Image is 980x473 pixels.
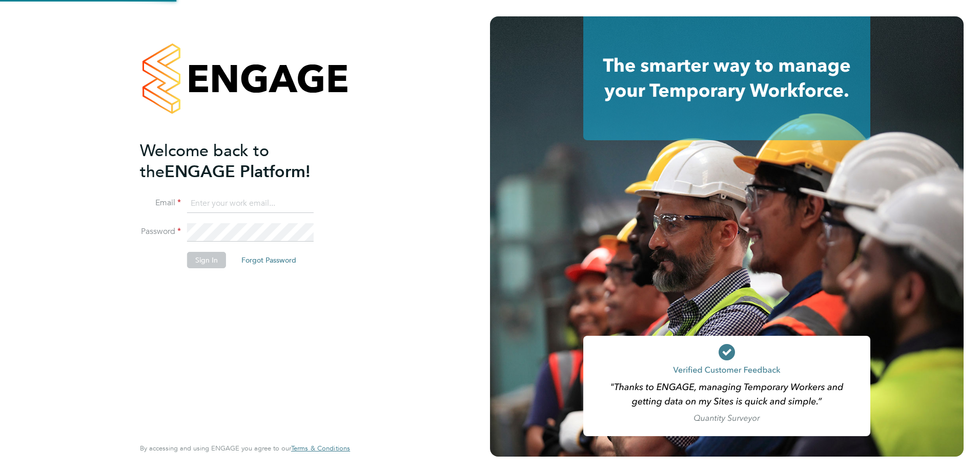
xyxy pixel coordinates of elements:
span: Terms & Conditions [291,444,350,453]
a: Terms & Conditions [291,444,350,453]
label: Password [140,226,181,237]
span: By accessing and using ENGAGE you agree to our [140,444,350,453]
span: Welcome back to the [140,141,269,182]
h2: ENGAGE Platform! [140,140,340,182]
input: Enter your work email... [187,195,314,213]
button: Forgot Password [233,252,304,268]
button: Sign In [187,252,226,268]
label: Email [140,198,181,208]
